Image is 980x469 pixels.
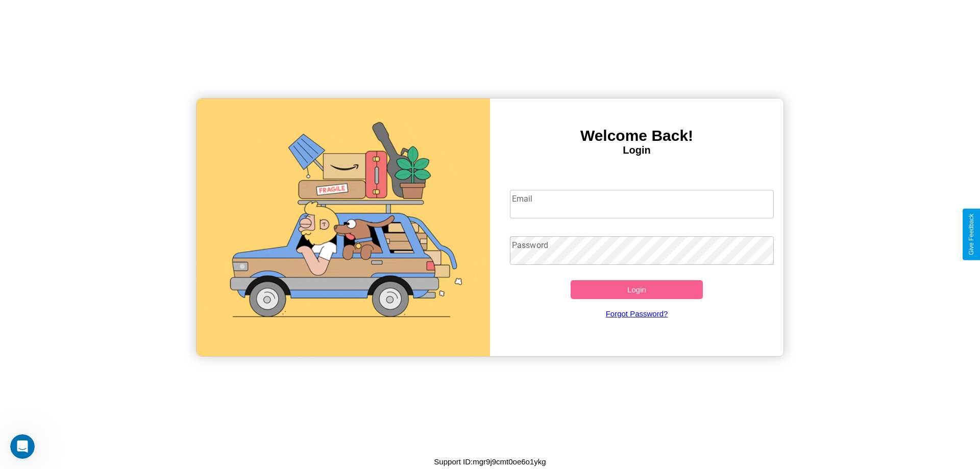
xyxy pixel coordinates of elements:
img: gif [197,98,490,356]
iframe: Intercom live chat [10,434,35,459]
h4: Login [490,144,783,156]
h3: Welcome Back! [490,127,783,144]
p: Support ID: mgr9j9cmt0oe6o1ykg [434,455,546,468]
div: Give Feedback [968,214,975,255]
a: Forgot Password? [505,299,769,328]
button: Login [571,280,703,299]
